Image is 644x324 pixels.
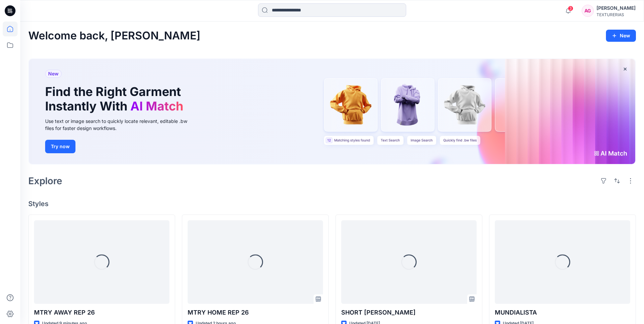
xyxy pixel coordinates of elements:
[28,175,62,186] h2: Explore
[45,140,75,153] button: Try now
[130,99,183,114] span: AI Match
[48,70,59,78] span: New
[28,30,200,42] h2: Welcome back, [PERSON_NAME]
[597,12,636,17] div: TEXTURERIAS
[45,85,187,114] h1: Find the Right Garment Instantly With
[568,6,573,11] span: 3
[188,308,323,317] p: MTRY HOME REP 26
[597,4,636,12] div: [PERSON_NAME]
[495,308,630,317] p: MUNDIALISTA
[606,30,636,42] button: New
[34,308,169,317] p: MTRY AWAY REP 26
[45,118,197,132] div: Use text or image search to quickly locate relevant, editable .bw files for faster design workflows.
[341,308,477,317] p: SHORT [PERSON_NAME]
[582,5,594,17] div: AG
[28,200,636,208] h4: Styles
